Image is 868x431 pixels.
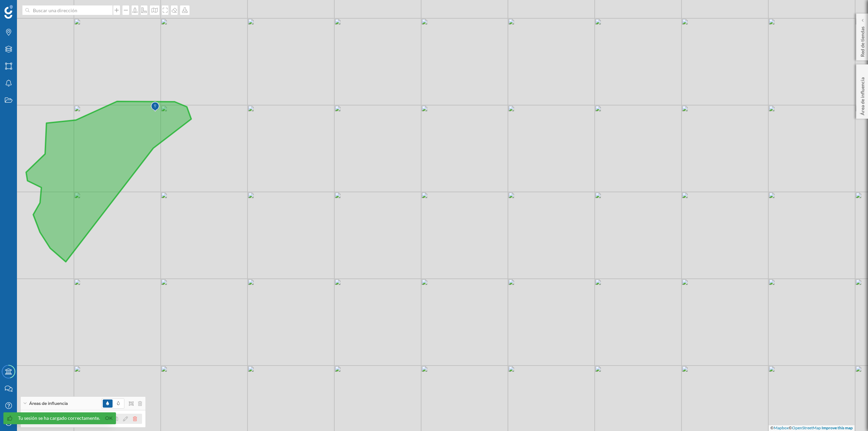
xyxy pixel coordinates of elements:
a: Mapbox [774,425,789,430]
p: Área de influencia [859,75,866,115]
a: Ok [103,414,114,422]
img: Geoblink Logo [4,5,13,19]
img: Marker [151,100,159,114]
a: Improve this map [822,425,853,430]
a: OpenStreetMap [792,425,821,430]
span: Áreas de influencia [29,400,68,407]
div: © © [769,425,854,431]
p: Red de tiendas [859,24,866,57]
span: Soporte [14,5,38,11]
div: Tu sesión se ha cargado correctamente. [18,415,100,422]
